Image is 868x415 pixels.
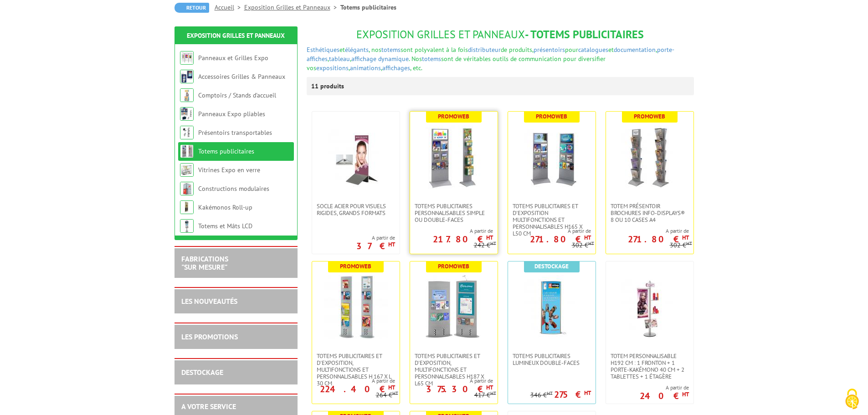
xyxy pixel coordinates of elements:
[618,275,682,339] img: Totem personnalisable H192 cm : 1 fronton + 1 porte-kakémono 40 cm + 2 tablettes + 1 étagère
[486,384,493,391] sup: HT
[614,46,656,54] a: documentation
[584,234,591,241] sup: HT
[180,144,194,158] img: Totems publicitaires
[180,163,194,177] img: Vitrines Expo en verre
[180,182,194,195] img: Constructions modulaires
[410,353,498,387] a: Totems publicitaires et d'exposition, multifonctions et personnalisables H187 X L65 CM
[307,46,674,63] a: porte-affiches
[320,386,395,392] p: 224.40 €
[682,390,689,398] sup: HT
[438,262,469,270] b: Promoweb
[356,243,395,249] p: 37 €
[508,203,596,237] a: Totems publicitaires et d'exposition multifonctions et personnalisables H165 x L50 cm
[317,353,395,387] span: Totems publicitaires et d'exposition, multifonctions et personnalisables H 167 X L 30 CM
[187,31,285,40] a: Exposition Grilles et Panneaux
[530,236,591,242] p: 271.80 €
[317,203,395,216] span: Socle acier pour visuels rigides, grands formats
[340,262,371,270] b: Promoweb
[392,390,398,396] sup: HT
[198,203,252,211] a: Kakémonos Roll-up
[180,107,194,121] img: Panneaux Expo pliables
[686,240,692,246] sup: HT
[841,388,863,410] img: Cookies (fenêtre modale)
[180,88,194,102] img: Comptoirs / Stands d'accueil
[307,45,694,72] p: et , nos
[376,392,398,399] p: 264 €
[181,254,228,272] a: FABRICATIONS"Sur Mesure"
[324,125,388,189] img: Socle acier pour visuels rigides, grands formats
[836,384,868,415] button: Cookies (fenêtre modale)
[311,77,345,95] p: 11 produits
[640,393,689,399] p: 240 €
[180,51,194,65] img: Panneaux et Grilles Expo
[198,166,260,174] a: Vitrines Expo en verre
[486,234,493,241] sup: HT
[410,377,493,384] span: A partir de
[547,390,553,396] sup: HT
[410,203,498,223] a: Totems publicitaires personnalisables simple ou double-faces
[606,203,693,223] a: Totem Présentoir brochures Info-Displays® 8 ou 10 cases A4
[340,3,396,12] li: Totems publicitaires
[606,227,689,235] span: A partir de
[180,200,194,214] img: Kakémonos Roll-up
[474,242,496,249] p: 242 €
[670,242,692,249] p: 302 €
[554,392,591,397] p: 275 €
[244,3,340,11] a: Exposition Grilles et Panneaux
[513,203,591,237] span: Totems publicitaires et d'exposition multifonctions et personnalisables H165 x L50 cm
[316,64,349,72] a: expositions
[198,222,252,230] a: Totems et Mâts LCD
[198,54,268,62] a: Panneaux et Grilles Expo
[572,242,594,249] p: 302 €
[534,46,565,54] a: présentoirs
[433,236,493,242] p: 217.80 €
[180,219,194,233] img: Totems et Mâts LCD
[307,55,606,72] span: sont de véritables outils de communication pour diversifier vos
[628,236,689,242] p: 271.80 €
[198,128,272,137] a: Présentoirs transportables
[181,368,223,377] a: DESTOCKAGE
[181,332,238,341] a: LES PROMOTIONS
[198,147,254,155] a: Totems publicitaires
[682,234,689,241] sup: HT
[215,3,244,11] a: Accueil
[422,125,486,189] img: Totems publicitaires personnalisables simple ou double-faces
[422,275,486,339] img: Totems publicitaires et d'exposition, multifonctions et personnalisables H187 X L65 CM
[530,392,553,399] p: 346 €
[181,297,237,306] a: LES NOUVEAUTÉS
[198,91,276,99] a: Comptoirs / Stands d'accueil
[180,126,194,139] img: Présentoirs transportables
[606,353,693,380] a: Totem personnalisable H192 cm : 1 fronton + 1 porte-kakémono 40 cm + 2 tablettes + 1 étagère
[611,203,689,223] span: Totem Présentoir brochures Info-Displays® 8 ou 10 cases A4
[520,275,584,339] img: Totems publicitaires lumineux double-faces
[508,353,596,366] a: Totems publicitaires lumineux double-faces
[324,275,388,339] img: Totems publicitaires et d'exposition, multifonctions et personnalisables H 167 X L 30 CM
[634,113,665,120] b: Promoweb
[381,46,401,54] a: totems
[181,403,291,411] h2: A votre service
[356,27,525,41] span: Exposition Grilles et Panneaux
[382,64,410,72] a: affichages
[513,353,591,366] span: Totems publicitaires lumineux double-faces
[534,262,569,270] b: Destockage
[520,125,584,189] img: Totems publicitaires et d'exposition multifonctions et personnalisables H165 x L50 cm
[490,240,496,246] sup: HT
[356,234,395,241] span: A partir de
[410,227,493,235] span: A partir de
[468,46,501,54] a: distributeur
[175,3,209,13] a: Retour
[426,386,493,392] p: 375.30 €
[349,64,422,72] span: , , , etc.
[588,240,594,246] sup: HT
[415,353,493,387] span: Totems publicitaires et d'exposition, multifonctions et personnalisables H187 X L65 CM
[618,125,682,189] img: Totem Présentoir brochures Info-Displays® 8 ou 10 cases A4
[345,46,369,54] a: élégants
[388,384,395,391] sup: HT
[198,72,285,81] a: Accessoires Grilles & Panneaux
[307,29,694,41] h1: - Totems publicitaires
[490,390,496,396] sup: HT
[329,55,350,63] a: tableau
[415,203,493,223] span: Totems publicitaires personnalisables simple ou double-faces
[307,46,674,63] span: sont polyvalent à la fois de produits, pour et , , , . Nos
[388,241,395,248] sup: HT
